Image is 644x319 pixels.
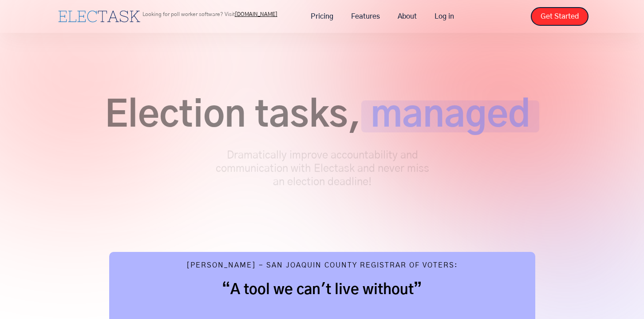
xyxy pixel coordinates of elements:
h2: “A tool we can't live without” [127,281,518,299]
p: Looking for poll worker software? Visit [142,12,277,17]
a: [DOMAIN_NAME] [235,12,277,17]
a: Features [342,7,389,26]
p: Dramatically improve accountability and communication with Electask and never miss an election de... [211,148,433,188]
span: managed [361,100,539,132]
a: Pricing [302,7,342,26]
a: Log in [426,7,463,26]
a: About [389,7,426,26]
span: Election tasks, [105,100,361,132]
a: Get Started [531,7,589,26]
a: home [56,8,142,24]
div: [PERSON_NAME] - San Joaquin County Registrar of Voters: [186,261,458,272]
